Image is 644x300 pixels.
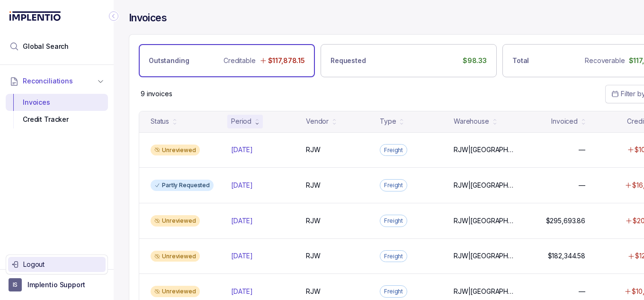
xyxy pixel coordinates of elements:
[512,56,529,65] p: Total
[306,251,321,261] p: RJW
[231,145,253,155] p: [DATE]
[546,216,585,226] p: $295,693.86
[23,76,73,86] span: Reconciliations
[224,56,256,65] p: Creditable
[141,89,172,99] p: 9 invoices
[231,251,253,261] p: [DATE]
[454,287,514,296] p: RJW|[GEOGRAPHIC_DATA]
[306,216,321,226] p: RJW
[151,286,200,297] div: Unreviewed
[454,216,514,226] p: RJW|[GEOGRAPHIC_DATA]
[384,216,403,226] p: Freight
[579,145,585,155] p: —
[454,117,489,126] div: Warehouse
[231,117,251,126] div: Period
[579,181,585,190] p: —
[384,287,403,296] p: Freight
[6,71,108,91] button: Reconciliations
[13,111,100,128] div: Credit Tracker
[306,117,329,126] div: Vendor
[551,117,578,126] div: Invoiced
[23,260,102,269] p: Logout
[231,287,253,296] p: [DATE]
[151,117,169,126] div: Status
[306,145,321,155] p: RJW
[454,145,514,155] p: RJW|[GEOGRAPHIC_DATA]
[151,215,200,227] div: Unreviewed
[231,181,253,190] p: [DATE]
[579,287,585,296] p: —
[384,145,403,155] p: Freight
[306,287,321,296] p: RJW
[149,56,189,65] p: Outstanding
[380,117,396,126] div: Type
[384,181,403,190] p: Freight
[454,181,514,190] p: RJW|[GEOGRAPHIC_DATA]
[13,94,100,111] div: Invoices
[454,251,514,261] p: RJW|[GEOGRAPHIC_DATA]
[9,278,105,291] button: User initialsImplentio Support
[585,56,625,65] p: Recoverable
[151,251,200,262] div: Unreviewed
[306,181,321,190] p: RJW
[331,56,366,65] p: Requested
[231,216,253,226] p: [DATE]
[151,180,214,191] div: Partly Requested
[27,280,85,290] p: Implentio Support
[108,10,119,22] div: Collapse Icon
[141,89,172,99] div: Remaining page entries
[548,251,585,261] p: $182,344.58
[129,11,167,25] h4: Invoices
[268,56,305,65] p: $117,878.15
[23,42,69,51] span: Global Search
[384,252,403,261] p: Freight
[9,278,22,291] span: User initials
[6,92,108,130] div: Reconciliations
[151,145,200,156] div: Unreviewed
[463,56,487,65] p: $98.33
